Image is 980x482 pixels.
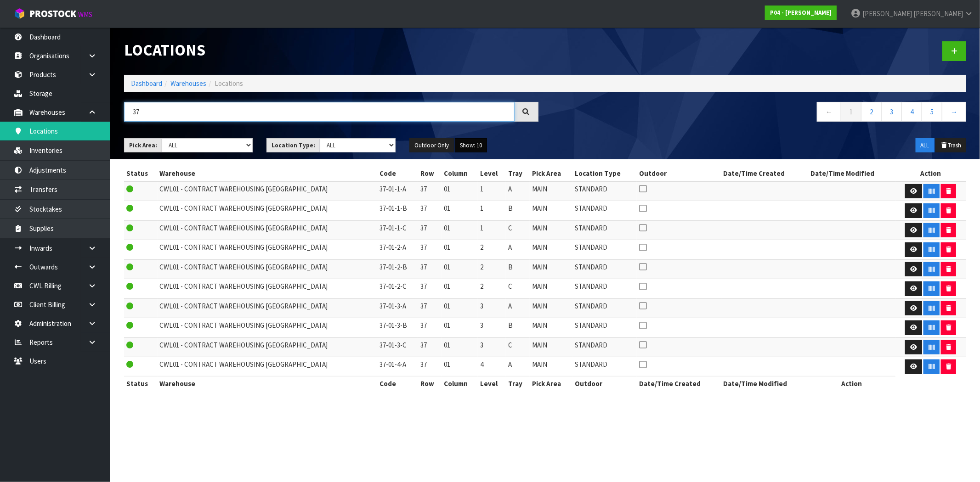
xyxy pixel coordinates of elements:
[506,220,530,240] td: C
[478,298,506,318] td: 3
[158,259,378,279] td: CWL01 - CONTRACT WAREHOUSING [GEOGRAPHIC_DATA]
[409,138,454,153] button: Outdoor Only
[841,102,861,122] a: 1
[530,240,572,260] td: MAIN
[78,10,92,19] small: WMS
[765,6,837,20] a: P04 - [PERSON_NAME]
[530,337,572,357] td: MAIN
[442,279,478,299] td: 01
[455,138,487,153] button: Show: 10
[637,376,721,391] th: Date/Time Created
[478,337,506,357] td: 3
[478,201,506,221] td: 1
[881,102,902,122] a: 3
[572,298,637,318] td: STANDARD
[124,166,158,181] th: Status
[506,357,530,376] td: A
[158,279,378,299] td: CWL01 - CONTRACT WAREHOUSING [GEOGRAPHIC_DATA]
[158,337,378,357] td: CWL01 - CONTRACT WAREHOUSING [GEOGRAPHIC_DATA]
[377,181,418,201] td: 37-01-1-A
[572,181,637,201] td: STANDARD
[124,102,515,122] input: Search locations
[552,102,967,124] nav: Page navigation
[377,201,418,221] td: 37-01-1-B
[158,318,378,338] td: CWL01 - CONTRACT WAREHOUSING [GEOGRAPHIC_DATA]
[942,102,966,122] a: →
[721,166,809,181] th: Date/Time Created
[506,259,530,279] td: B
[637,166,721,181] th: Outdoor
[418,337,442,357] td: 37
[29,8,76,20] span: ProStock
[124,376,158,391] th: Status
[377,259,418,279] td: 37-01-2-B
[506,376,530,391] th: Tray
[442,220,478,240] td: 01
[572,220,637,240] td: STANDARD
[418,357,442,376] td: 37
[418,259,442,279] td: 37
[808,376,895,391] th: Action
[572,376,637,391] th: Outdoor
[478,220,506,240] td: 1
[530,279,572,299] td: MAIN
[377,337,418,357] td: 37-01-3-C
[862,9,912,18] span: [PERSON_NAME]
[572,201,637,221] td: STANDARD
[418,298,442,318] td: 37
[478,318,506,338] td: 3
[808,166,895,181] th: Date/Time Modified
[895,166,966,181] th: Action
[442,259,478,279] td: 01
[572,240,637,260] td: STANDARD
[530,376,572,391] th: Pick Area
[478,166,506,181] th: Level
[478,240,506,260] td: 2
[377,279,418,299] td: 37-01-2-C
[506,318,530,338] td: B
[418,181,442,201] td: 37
[131,79,162,88] a: Dashboard
[418,279,442,299] td: 37
[506,166,530,181] th: Tray
[901,102,922,122] a: 4
[158,357,378,376] td: CWL01 - CONTRACT WAREHOUSING [GEOGRAPHIC_DATA]
[530,181,572,201] td: MAIN
[478,376,506,391] th: Level
[377,220,418,240] td: 37-01-1-C
[418,220,442,240] td: 37
[572,166,637,181] th: Location Type
[861,102,882,122] a: 2
[170,79,206,88] a: Warehouses
[506,201,530,221] td: B
[442,201,478,221] td: 01
[442,181,478,201] td: 01
[506,240,530,260] td: A
[215,79,243,88] span: Locations
[572,357,637,376] td: STANDARD
[158,181,378,201] td: CWL01 - CONTRACT WAREHOUSING [GEOGRAPHIC_DATA]
[478,279,506,299] td: 2
[377,240,418,260] td: 37-01-2-A
[530,318,572,338] td: MAIN
[506,337,530,357] td: C
[442,357,478,376] td: 01
[530,166,572,181] th: Pick Area
[158,298,378,318] td: CWL01 - CONTRACT WAREHOUSING [GEOGRAPHIC_DATA]
[817,102,841,122] a: ←
[922,102,942,122] a: 5
[418,166,442,181] th: Row
[442,166,478,181] th: Column
[530,259,572,279] td: MAIN
[913,9,963,18] span: [PERSON_NAME]
[916,138,935,153] button: ALL
[478,259,506,279] td: 2
[442,318,478,338] td: 01
[506,298,530,318] td: A
[572,337,637,357] td: STANDARD
[935,138,966,153] button: Trash
[506,279,530,299] td: C
[572,279,637,299] td: STANDARD
[158,166,378,181] th: Warehouse
[442,376,478,391] th: Column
